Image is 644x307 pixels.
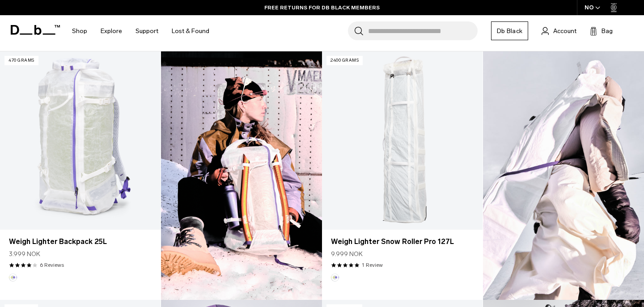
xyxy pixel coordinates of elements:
[483,51,644,300] img: Content block image
[136,15,158,47] a: Support
[9,273,17,282] button: Aurora
[72,15,87,47] a: Shop
[326,56,363,65] p: 2400 grams
[101,15,122,47] a: Explore
[331,236,474,247] a: Weigh Lighter Snow Roller Pro 127L
[331,249,363,259] span: 9.999 NOK
[40,261,64,269] a: 6 reviews
[65,15,216,47] nav: Main Navigation
[161,51,322,300] img: Content block image
[264,4,380,12] a: FREE RETURNS FOR DB BLACK MEMBERS
[9,236,152,247] a: Weigh Lighter Backpack 25L
[553,26,576,36] span: Account
[602,26,613,36] span: Bag
[362,261,383,269] a: 1 reviews
[331,273,339,282] button: Aurora
[590,25,613,36] button: Bag
[9,249,40,259] span: 3.999 NOK
[322,51,483,230] a: Weigh Lighter Snow Roller Pro 127L
[172,15,209,47] a: Lost & Found
[4,56,38,65] p: 470 grams
[542,25,576,36] a: Account
[491,21,528,40] a: Db Black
